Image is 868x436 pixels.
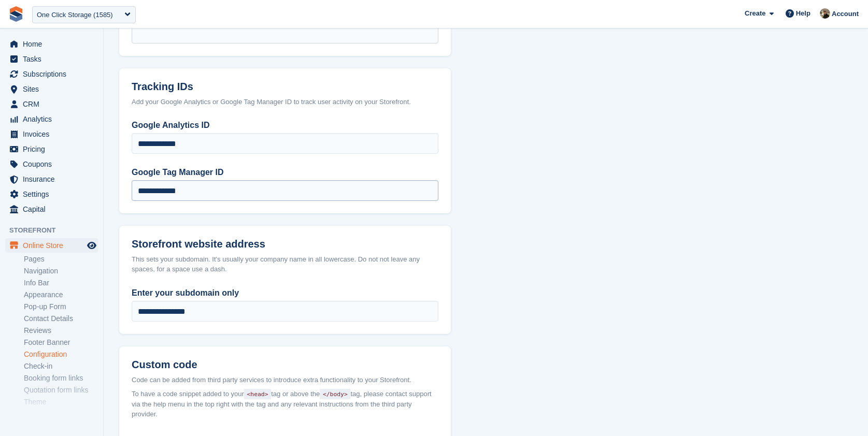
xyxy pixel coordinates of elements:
[5,172,98,186] a: menu
[24,314,98,324] a: Contact Details
[23,112,85,126] span: Analytics
[5,127,98,141] a: menu
[5,37,98,51] a: menu
[23,82,85,96] span: Sites
[5,238,98,253] a: menu
[9,225,103,236] span: Storefront
[37,10,113,20] div: One Click Storage (1585)
[23,202,85,216] span: Capital
[132,119,438,132] label: Google Analytics ID
[23,37,85,51] span: Home
[24,397,98,407] a: Theme
[320,389,350,399] code: </body>
[244,389,271,399] code: <head>
[132,287,438,299] label: Enter your subdomain only
[23,187,85,201] span: Settings
[24,361,98,371] a: Check-in
[24,338,98,347] a: Footer Banner
[23,97,85,111] span: CRM
[23,67,85,81] span: Subscriptions
[23,172,85,186] span: Insurance
[5,82,98,96] a: menu
[24,254,98,264] a: Pages
[5,142,98,156] a: menu
[8,6,24,22] img: stora-icon-8386f47178a22dfd0bd8f6a31ec36ba5ce8667c1dd55bd0f319d3a0aa187defe.svg
[132,238,438,250] h2: Storefront website address
[23,127,85,141] span: Invoices
[5,187,98,201] a: menu
[5,202,98,216] a: menu
[24,385,98,395] a: Quotation form links
[745,8,765,19] span: Create
[132,375,438,385] div: Code can be added from third party services to introduce extra functionality to your Storefront.
[132,359,438,371] h2: Custom code
[5,52,98,66] a: menu
[24,278,98,288] a: Info Bar
[5,97,98,111] a: menu
[86,239,98,252] a: Preview store
[24,266,98,276] a: Navigation
[24,373,98,383] a: Booking form links
[832,9,859,19] span: Account
[132,81,438,93] h2: Tracking IDs
[24,302,98,312] a: Pop-up Form
[5,112,98,126] a: menu
[5,67,98,81] a: menu
[23,238,85,253] span: Online Store
[820,8,830,19] img: Oliver Bruce
[796,8,810,19] span: Help
[23,142,85,156] span: Pricing
[132,97,438,107] div: Add your Google Analytics or Google Tag Manager ID to track user activity on your Storefront.
[24,350,98,359] a: Configuration
[23,52,85,66] span: Tasks
[132,166,438,179] label: Google Tag Manager ID
[132,254,438,274] div: This sets your subdomain. It's usually your company name in all lowercase. Do not not leave any s...
[24,290,98,300] a: Appearance
[132,389,438,419] span: To have a code snippet added to your tag or above the tag, please contact support via the help me...
[24,326,98,336] a: Reviews
[5,157,98,171] a: menu
[23,157,85,171] span: Coupons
